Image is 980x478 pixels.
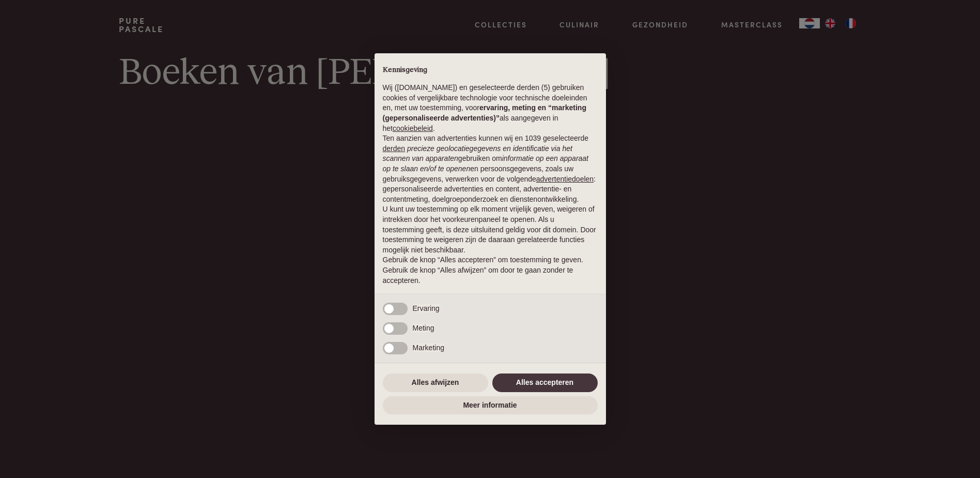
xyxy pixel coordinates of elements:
[383,144,406,154] button: derden
[383,396,598,415] button: Meer informatie
[413,324,434,332] span: Meting
[492,374,598,392] button: Alles accepteren
[536,174,594,185] button: advertentiedoelen
[383,204,598,255] p: U kunt uw toestemming op elk moment vrijelijk geven, weigeren of intrekken door het voorkeurenpan...
[383,374,488,392] button: Alles afwijzen
[383,83,598,133] p: Wij ([DOMAIN_NAME]) en geselecteerde derden (5) gebruiken cookies of vergelijkbare technologie vo...
[383,133,598,204] p: Ten aanzien van advertenties kunnen wij en 1039 geselecteerde gebruiken om en persoonsgegevens, z...
[383,154,589,173] em: informatie op een apparaat op te slaan en/of te openen
[383,255,598,286] p: Gebruik de knop “Alles accepteren” om toestemming te geven. Gebruik de knop “Alles afwijzen” om d...
[383,144,572,163] em: precieze geolocatiegegevens en identificatie via het scannen van apparaten
[383,103,586,122] strong: ervaring, meting en “marketing (gepersonaliseerde advertenties)”
[383,66,598,75] h2: Kennisgeving
[393,124,433,132] a: cookiebeleid
[413,304,440,312] span: Ervaring
[413,343,444,352] span: Marketing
